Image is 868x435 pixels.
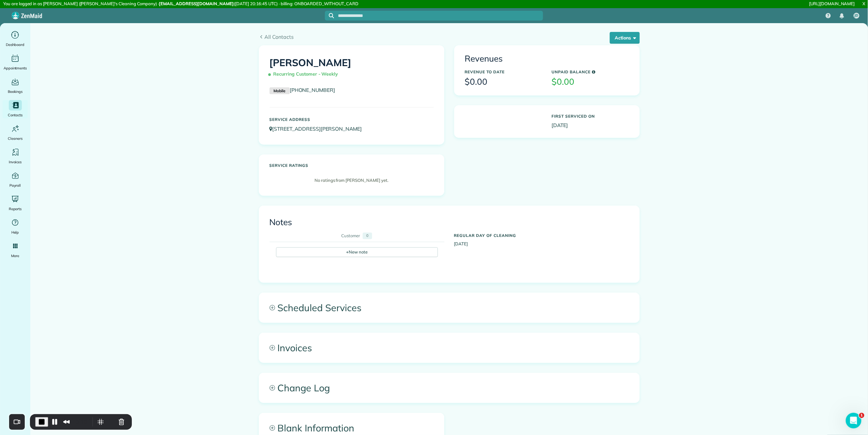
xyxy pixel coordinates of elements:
p: [DATE] [552,122,629,129]
h3: $0.00 [552,77,629,87]
div: [DATE] [449,230,634,247]
span: JD [855,13,859,18]
a: Reports [3,194,28,212]
a: Contacts [3,100,28,118]
span: + [346,249,349,255]
h5: Unpaid Balance [552,70,629,74]
span: Cleaners [8,135,22,142]
a: Scheduled Services [259,293,639,323]
h5: Revenue to Date [465,70,542,74]
a: Dashboard [3,30,28,48]
h3: Revenues [465,54,629,64]
span: Bookings [8,88,23,95]
span: Dashboard [6,41,24,48]
h5: Service ratings [270,163,434,167]
a: Appointments [3,53,28,71]
p: No ratings from [PERSON_NAME] yet. [273,177,430,184]
h5: First Serviced On [552,114,629,118]
h5: Regular day of cleaning [454,233,629,238]
span: Payroll [9,182,21,189]
span: Recurring Customer - Weekly [270,69,341,80]
a: All Contacts [259,33,640,41]
svg: Focus search [329,13,334,18]
a: Invoices [3,147,28,165]
a: Payroll [3,170,28,189]
span: All Contacts [265,33,640,41]
span: Appointments [4,65,27,71]
a: Cleaners [3,123,28,142]
button: Actions [610,32,640,44]
a: Help [3,217,28,236]
small: Mobile [270,87,290,94]
a: Invoices [259,333,639,363]
strong: [EMAIL_ADDRESS][DOMAIN_NAME] [159,1,234,6]
span: More [11,253,19,259]
div: Customer [342,233,360,239]
span: Reports [9,206,22,212]
a: Bookings [3,77,28,95]
h1: [PERSON_NAME] [270,57,434,80]
div: 0 [363,233,372,239]
h3: Notes [270,218,629,227]
span: Invoices [9,159,22,165]
div: New note [276,247,438,257]
button: Focus search [325,13,334,18]
a: [URL][DOMAIN_NAME] [809,1,855,6]
h3: $0.00 [465,77,542,87]
span: 1 [859,413,864,418]
div: Notifications [835,9,849,23]
span: Contacts [8,112,22,118]
a: Change Log [259,373,639,403]
iframe: Intercom live chat [846,413,861,428]
a: [STREET_ADDRESS][PERSON_NAME] [270,125,368,132]
h5: Service Address [270,117,434,122]
nav: Main [820,8,868,23]
a: Mobile[PHONE_NUMBER] [270,87,335,93]
span: Help [11,229,19,236]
